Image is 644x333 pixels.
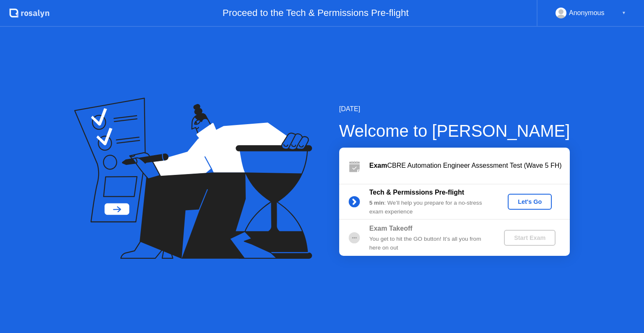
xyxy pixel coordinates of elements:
div: Anonymous [569,8,605,18]
div: ▼ [622,8,626,18]
div: Welcome to [PERSON_NAME] [339,118,570,143]
b: Exam [369,162,387,169]
div: [DATE] [339,104,570,114]
div: : We’ll help you prepare for a no-stress exam experience [369,199,490,216]
b: 5 min [369,200,384,206]
div: CBRE Automation Engineer Assessment Test (Wave 5 FH) [369,161,570,171]
button: Let's Go [508,194,552,210]
button: Start Exam [504,230,556,246]
div: You get to hit the GO button! It’s all you from here on out [369,235,490,252]
b: Exam Takeoff [369,225,413,232]
div: Start Exam [507,234,552,241]
b: Tech & Permissions Pre-flight [369,189,464,196]
div: Let's Go [511,198,548,205]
